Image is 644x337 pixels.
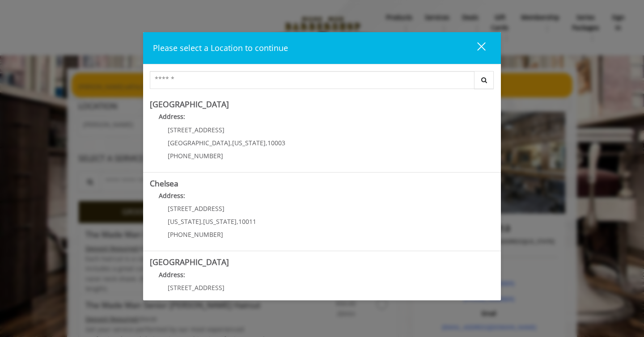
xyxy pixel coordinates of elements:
[237,217,238,226] span: ,
[168,152,223,160] span: [PHONE_NUMBER]
[230,139,232,147] span: ,
[267,139,285,147] span: 10003
[150,71,494,93] div: Center Select
[150,99,229,110] b: [GEOGRAPHIC_DATA]
[150,71,475,89] input: Search Center
[159,112,185,121] b: Address:
[201,217,203,226] span: ,
[150,257,229,267] b: [GEOGRAPHIC_DATA]
[266,139,267,147] span: ,
[159,270,185,279] b: Address:
[168,126,225,134] span: [STREET_ADDRESS]
[461,39,491,57] button: close dialog
[168,217,201,226] span: [US_STATE]
[168,283,225,292] span: [STREET_ADDRESS]
[150,178,178,189] b: Chelsea
[168,139,230,147] span: [GEOGRAPHIC_DATA]
[203,217,237,226] span: [US_STATE]
[168,230,223,239] span: [PHONE_NUMBER]
[153,42,288,53] span: Please select a Location to continue
[159,191,185,200] b: Address:
[467,42,485,55] div: close dialog
[238,217,256,226] span: 10011
[168,204,225,213] span: [STREET_ADDRESS]
[479,77,489,83] i: Search button
[232,139,266,147] span: [US_STATE]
